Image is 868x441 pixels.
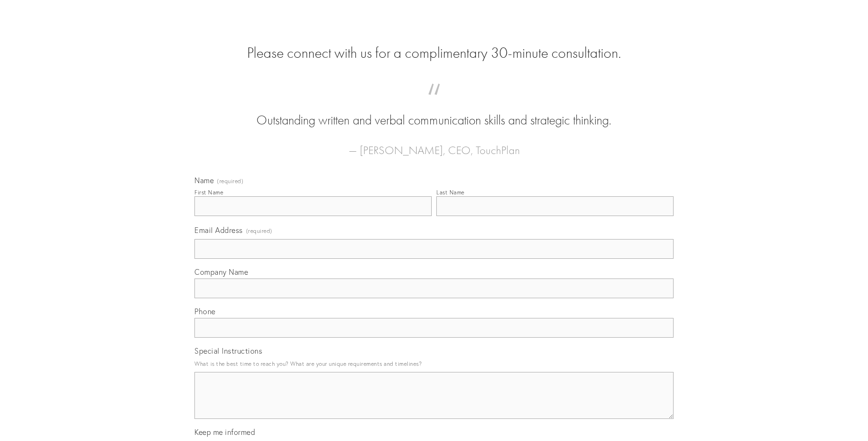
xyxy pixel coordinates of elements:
div: First Name [194,189,223,196]
blockquote: Outstanding written and verbal communication skills and strategic thinking. [209,93,659,130]
div: Last Name [436,189,465,196]
span: Company Name [194,267,248,277]
h2: Please connect with us for a complimentary 30-minute consultation. [194,44,674,62]
span: (required) [217,178,243,184]
span: Special Instructions [194,346,262,356]
span: Phone [194,307,216,316]
p: What is the best time to reach you? What are your unique requirements and timelines? [194,357,674,370]
span: “ [209,93,659,111]
span: Email Address [194,225,243,235]
span: (required) [246,224,272,237]
span: Name [194,176,214,185]
figcaption: — [PERSON_NAME], CEO, TouchPlan [209,130,659,160]
span: Keep me informed [194,427,255,437]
